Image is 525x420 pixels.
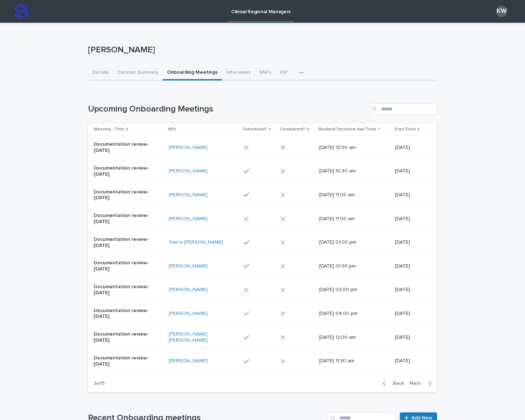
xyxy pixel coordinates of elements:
p: [DATE] [395,335,426,341]
button: Interviews [222,66,255,81]
a: [PERSON_NAME] [169,287,208,293]
p: [DATE] 11:00 am [319,192,379,198]
p: Documentation review- [DATE] [94,237,153,249]
button: SNFs [255,66,276,81]
p: 3 of 5 [88,375,110,392]
tr: Documentation review- [DATE][PERSON_NAME] [DATE] 02:00 pm[DATE] [88,278,437,302]
button: Back [377,380,407,387]
tr: Documentation review- [DATE][PERSON_NAME] [DATE] 01:30 pm[DATE] [88,254,437,278]
a: [PERSON_NAME] [169,358,208,364]
p: Documentation review- [DATE] [94,284,153,296]
a: [PERSON_NAME] [PERSON_NAME] [169,331,228,343]
p: [DATE] 11:30 am [319,358,379,364]
p: Scheduled? [243,125,267,133]
p: [DATE] [395,168,426,174]
div: KW [496,6,507,17]
tr: Documentation review- [DATE][PERSON_NAME] [DATE] 12:00 am[DATE] [88,136,437,160]
p: Documentation review- [DATE] [94,308,153,320]
tr: Documentation review- [DATE][PERSON_NAME] [DATE] 11:30 am[DATE] [88,349,437,373]
p: NPs [168,125,176,133]
input: Search [369,103,437,115]
tr: Documentation review- [DATE][PERSON_NAME] [DATE] 04:00 pm[DATE] [88,302,437,326]
p: Start Date [394,125,416,133]
p: [DATE] [395,287,426,293]
tr: Documentation review- [DATE][PERSON_NAME] [DATE] 11:00 am[DATE] [88,183,437,207]
p: Booked/Tentative day/Time [318,125,376,133]
h1: Upcoming Onboarding Meetings [88,104,367,114]
p: [DATE] [395,216,426,222]
p: Documentation review- [DATE] [94,165,153,177]
p: Documentation review- [DATE] [94,141,153,154]
p: [DATE] [395,239,426,245]
a: [PERSON_NAME] [169,168,208,174]
p: Documentation review- [DATE] [94,331,153,343]
tr: Documentation review- [DATE]Sierra [PERSON_NAME] [DATE] 01:00 pm[DATE] [88,230,437,254]
button: Onboarding Meetings [163,66,222,81]
p: [DATE] 01:00 pm [319,239,379,245]
p: [DATE] [395,263,426,269]
p: [DATE] 12:00 am [319,145,379,151]
button: Next [407,380,437,387]
a: Sierra [PERSON_NAME] [169,239,223,245]
span: Next [410,381,425,386]
p: [DATE] [395,311,426,317]
button: Clinician Summary [113,66,163,81]
p: Completed? [280,125,305,133]
tr: Documentation review- [DATE][PERSON_NAME] [DATE] 10:30 am[DATE] [88,159,437,183]
tr: Documentation review- [DATE][PERSON_NAME] [PERSON_NAME] [DATE] 12:00 am[DATE] [88,326,437,349]
button: PIP [276,66,292,81]
p: [DATE] 10:30 am [319,168,379,174]
p: Documentation review- [DATE] [94,260,153,272]
p: Documentation review- [DATE] [94,189,153,201]
p: Documentation review- [DATE] [94,213,153,225]
img: stacker-logo-s-only.png [14,4,28,19]
p: Meeting - Title [94,125,124,133]
p: [DATE] 01:30 pm [319,263,379,269]
p: [DATE] 04:00 pm [319,311,379,317]
p: [DATE] 02:00 pm [319,287,379,293]
p: Documentation review- [DATE] [94,355,153,367]
a: [PERSON_NAME] [169,311,208,317]
p: [PERSON_NAME] [88,45,434,55]
p: [DATE] [395,145,426,151]
button: Details [88,66,113,81]
a: [PERSON_NAME] [169,192,208,198]
p: [DATE] [395,358,426,364]
a: [PERSON_NAME] [169,263,208,269]
a: [PERSON_NAME] [169,145,208,151]
p: [DATE] [395,192,426,198]
p: [DATE] 12:00 am [319,335,379,341]
p: [DATE] 11:00 am [319,216,379,222]
a: [PERSON_NAME] [169,216,208,222]
span: Back [389,381,404,386]
tr: Documentation review- [DATE][PERSON_NAME] [DATE] 11:00 am[DATE] [88,207,437,231]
